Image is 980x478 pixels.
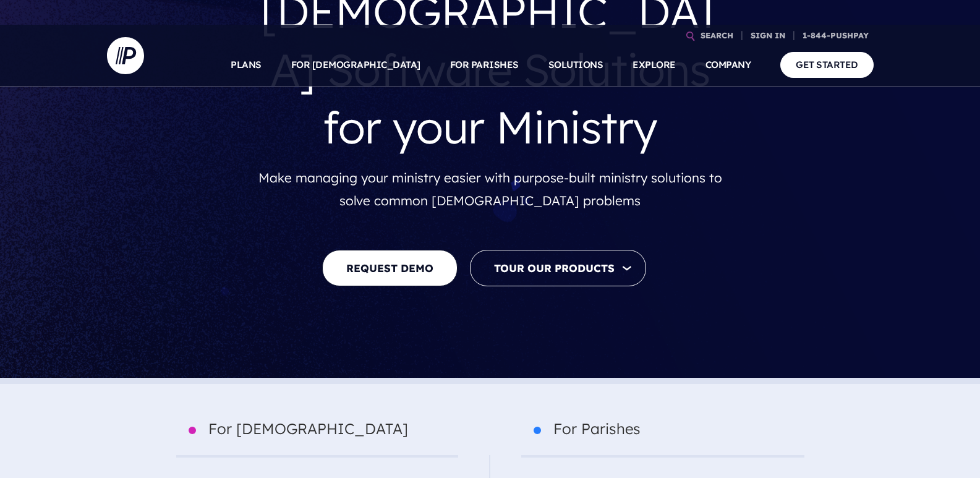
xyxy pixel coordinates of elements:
[322,250,458,286] a: REQUEST DEMO
[548,43,603,87] a: SOLUTIONS
[521,416,804,457] p: For Parishes
[633,43,676,87] a: EXPLORE
[470,250,646,286] button: Tour Our Products
[746,25,790,46] a: SIGN IN
[780,52,874,77] a: GET STARTED
[176,416,458,457] p: For [DEMOGRAPHIC_DATA]
[258,166,722,213] p: Make managing your ministry easier with purpose-built ministry solutions to solve common [DEMOGRA...
[696,25,738,46] a: SEARCH
[291,43,420,87] a: FOR [DEMOGRAPHIC_DATA]
[450,43,519,87] a: FOR PARISHES
[705,43,751,87] a: COMPANY
[798,25,874,46] a: 1-844-PUSHPAY
[231,43,262,87] a: PLANS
